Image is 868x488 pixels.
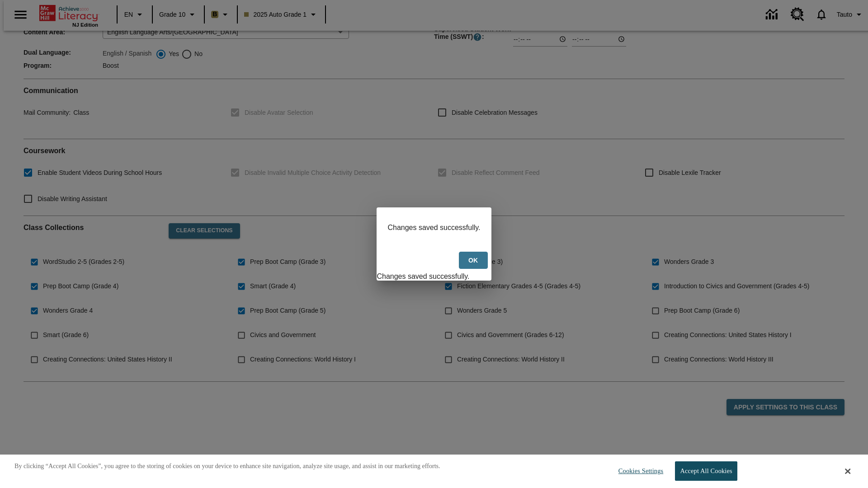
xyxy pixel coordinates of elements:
p: Changes saved successfully. [387,224,480,232]
button: Ok [459,252,488,269]
div: Changes saved successfully. [377,272,491,281]
button: Cookies Settings [610,462,667,480]
p: By clicking “Accept All Cookies”, you agree to the storing of cookies on your device to enhance s... [14,462,440,471]
button: Accept All Cookies [675,461,737,481]
button: Close [845,467,850,475]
